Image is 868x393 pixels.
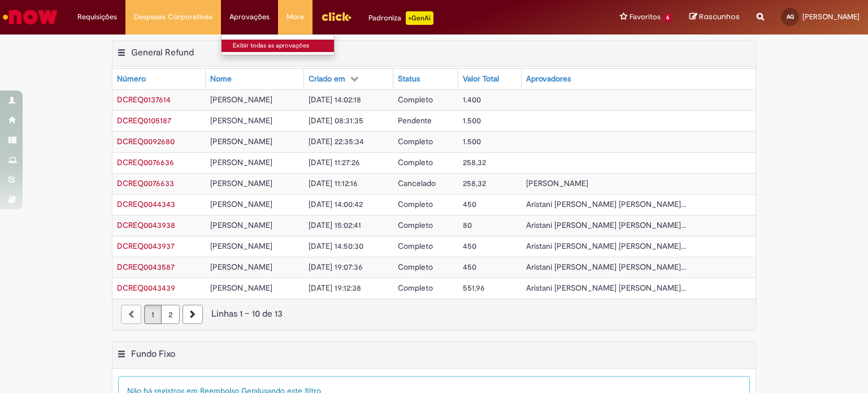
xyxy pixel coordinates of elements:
[112,299,756,330] nav: paginação
[210,115,272,126] span: [PERSON_NAME]
[287,11,304,23] span: More
[117,241,175,251] span: DCREQ0043937
[309,94,361,105] span: [DATE] 14:02:18
[117,348,126,363] button: Fundo Fixo Menu de contexto
[526,262,686,272] span: Aristani [PERSON_NAME] [PERSON_NAME]...
[463,220,472,230] span: 80
[368,11,433,25] div: Padroniza
[117,115,171,126] span: DCREQ0105187
[117,178,174,188] span: DCREQ0076633
[210,199,272,209] span: [PERSON_NAME]
[117,115,171,126] a: Abrir Registro: DCREQ0105187
[77,11,117,23] span: Requisições
[117,262,175,272] span: DCREQ0043587
[787,13,794,20] span: AG
[117,94,171,105] a: Abrir Registro: DCREQ0137614
[309,283,361,293] span: [DATE] 19:12:38
[117,262,175,272] a: Abrir Registro: DCREQ0043587
[117,283,175,293] span: DCREQ0043439
[526,283,686,293] span: Aristani [PERSON_NAME] [PERSON_NAME]...
[689,12,740,23] a: Rascunhos
[398,220,433,230] span: Completo
[398,157,433,167] span: Completo
[210,94,272,105] span: [PERSON_NAME]
[663,13,672,23] span: 6
[117,283,175,293] a: Abrir Registro: DCREQ0043439
[526,199,686,209] span: Aristani [PERSON_NAME] [PERSON_NAME]...
[309,220,361,230] span: [DATE] 15:02:41
[210,220,272,230] span: [PERSON_NAME]
[117,157,174,167] span: DCREQ0076636
[398,262,433,272] span: Completo
[398,136,433,146] span: Completo
[144,305,162,324] a: Página 1
[309,136,364,146] span: [DATE] 22:35:34
[309,262,363,272] span: [DATE] 19:07:36
[463,262,476,272] span: 450
[398,178,436,188] span: Cancelado
[117,74,146,85] div: Número
[210,74,232,85] div: Nome
[117,241,175,251] a: Abrir Registro: DCREQ0043937
[463,74,499,85] div: Valor Total
[526,178,588,188] span: [PERSON_NAME]
[117,94,171,105] span: DCREQ0137614
[183,305,203,324] a: Próxima página
[463,199,476,209] span: 450
[463,178,486,188] span: 258,32
[463,241,476,251] span: 450
[463,94,481,105] span: 1.400
[309,115,363,126] span: [DATE] 08:31:35
[398,241,433,251] span: Completo
[463,157,486,167] span: 258,32
[463,136,481,146] span: 1.500
[398,115,432,126] span: Pendente
[699,11,740,22] span: Rascunhos
[309,74,345,85] div: Criado em
[161,305,180,324] a: Página 2
[229,11,270,23] span: Aprovações
[210,157,272,167] span: [PERSON_NAME]
[526,220,686,230] span: Aristani [PERSON_NAME] [PERSON_NAME]...
[321,8,351,25] img: click_logo_yellow_360x200.png
[398,74,420,85] div: Status
[121,308,747,321] div: Linhas 1 − 10 de 13
[802,12,860,21] span: [PERSON_NAME]
[117,199,175,209] a: Abrir Registro: DCREQ0044343
[210,178,272,188] span: [PERSON_NAME]
[134,11,212,23] span: Despesas Corporativas
[210,136,272,146] span: [PERSON_NAME]
[117,220,175,230] span: DCREQ0043938
[398,199,433,209] span: Completo
[210,241,272,251] span: [PERSON_NAME]
[309,241,363,251] span: [DATE] 14:50:30
[309,199,363,209] span: [DATE] 14:00:42
[131,348,175,360] h2: Fundo Fixo
[117,47,126,62] button: General Refund Menu de contexto
[221,34,335,55] ul: Aprovações
[526,74,571,85] div: Aprovadores
[222,40,346,52] a: Exibir todas as aprovações
[131,47,194,58] h2: General Refund
[463,283,485,293] span: 551,96
[210,262,272,272] span: [PERSON_NAME]
[210,283,272,293] span: [PERSON_NAME]
[463,115,481,126] span: 1.500
[398,283,433,293] span: Completo
[309,178,358,188] span: [DATE] 11:12:16
[117,199,175,209] span: DCREQ0044343
[630,11,661,23] span: Favoritos
[117,157,174,167] a: Abrir Registro: DCREQ0076636
[117,136,175,146] a: Abrir Registro: DCREQ0092680
[117,178,174,188] a: Abrir Registro: DCREQ0076633
[406,11,433,25] p: +GenAi
[1,6,59,28] img: ServiceNow
[526,241,686,251] span: Aristani [PERSON_NAME] [PERSON_NAME]...
[398,94,433,105] span: Completo
[309,157,360,167] span: [DATE] 11:27:26
[117,220,175,230] a: Abrir Registro: DCREQ0043938
[117,136,175,146] span: DCREQ0092680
